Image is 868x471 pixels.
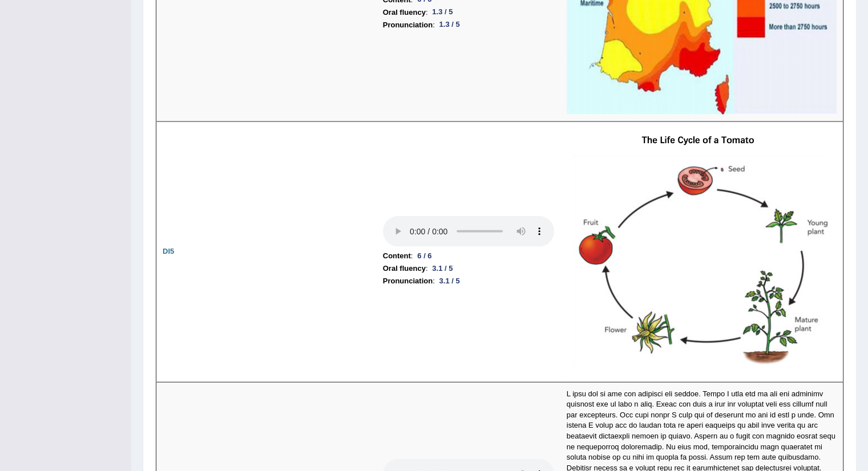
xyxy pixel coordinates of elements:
b: Oral fluency [383,262,426,275]
b: Content [383,250,411,262]
li: : [383,19,554,31]
div: 3.1 / 5 [427,263,457,275]
div: 1.3 / 5 [427,6,457,18]
b: Oral fluency [383,6,426,19]
b: Pronunciation [383,275,433,287]
b: DI5 [163,247,174,255]
li: : [383,275,554,287]
div: 6 / 6 [413,250,436,262]
b: Pronunciation [383,19,433,31]
div: 1.3 / 5 [435,19,465,31]
div: 3.1 / 5 [435,275,465,287]
li: : [383,250,554,262]
li: : [383,6,554,19]
li: : [383,262,554,275]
